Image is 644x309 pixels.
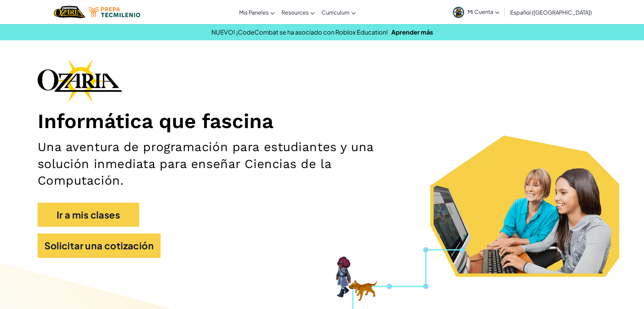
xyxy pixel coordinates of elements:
a: Mis Paneles [236,3,278,21]
a: Mi Cuenta [450,1,503,23]
span: Resources [282,9,309,16]
a: Curriculum [318,3,359,21]
img: Home [54,5,85,19]
img: avatar [453,7,464,18]
a: Solicitar una cotización [38,233,161,258]
span: Español ([GEOGRAPHIC_DATA]) [510,9,592,16]
img: Ozaria branding logo [38,59,122,102]
a: Ir a mis clases [38,203,139,227]
span: Curriculum [321,9,350,16]
a: Resources [278,3,318,21]
a: Aprender más [391,28,433,36]
h2: Una aventura de programación para estudiantes y una solución inmediata para enseñar Ciencias de l... [38,139,419,189]
img: Tecmilenio logo [89,7,140,17]
span: NUEVO! ¡CodeCombat se ha asociado con Roblox Education! [211,28,388,36]
a: Ozaria by CodeCombat logo [54,5,85,19]
span: Mis Paneles [239,9,269,16]
a: Español ([GEOGRAPHIC_DATA]) [507,3,595,21]
span: Mi Cuenta [468,8,499,15]
h1: Informática que fascina [38,109,607,134]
